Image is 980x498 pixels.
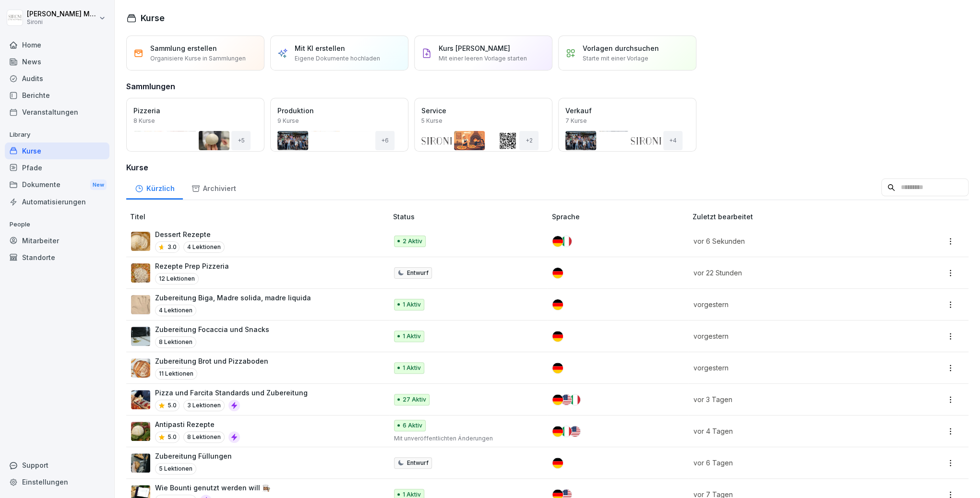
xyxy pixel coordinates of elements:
p: Kurs [PERSON_NAME] [439,43,510,53]
p: Verkauf [565,106,689,116]
img: us.svg [570,426,580,437]
img: it.svg [561,426,572,437]
p: vorgestern [693,299,886,309]
img: de.svg [552,268,563,278]
p: Pizza und Farcita Standards und Zubereitung [155,388,308,398]
p: Status [393,212,548,222]
a: Automatisierungen [5,193,109,210]
img: w9nobtcttnghg4wslidxrrlr.png [131,358,150,378]
div: Support [5,457,109,474]
h1: Kurse [141,12,165,24]
img: it.svg [561,236,572,247]
p: Sammlung erstellen [150,43,217,53]
p: Library [5,127,109,142]
p: Vorlagen durchsuchen [583,43,659,53]
a: Veranstaltungen [5,104,109,120]
div: New [90,179,107,190]
p: Produktion [277,106,401,116]
img: pak3lu93rb7wwt42kbfr1gbm.png [131,422,150,441]
p: Titel [130,212,389,222]
p: Zubereitung Brot und Pizzaboden [155,356,268,366]
p: Dessert Rezepte [155,229,225,239]
a: Standorte [5,249,109,266]
p: Service [421,106,545,116]
img: de.svg [552,458,563,468]
div: + 6 [375,131,394,150]
a: News [5,53,109,70]
a: Verkauf7 Kurse+4 [558,98,696,152]
img: de.svg [552,236,563,247]
p: 1 Aktiv [403,364,421,372]
p: Starte mit einer Vorlage [583,54,648,63]
img: de.svg [552,299,563,310]
p: 4 Lektionen [155,305,196,316]
p: 3.0 [167,243,177,251]
p: Zuletzt bearbeitet [693,212,898,222]
a: Service5 Kurse+2 [414,98,552,152]
a: Mitarbeiter [5,232,109,249]
p: 27 Aktiv [403,395,426,404]
a: Berichte [5,87,109,104]
p: 11 Lektionen [155,368,197,379]
img: gxsr99ubtjittqjfg6pwkycm.png [131,327,150,346]
p: vor 6 Tagen [693,458,886,468]
div: + 5 [231,131,251,150]
p: [PERSON_NAME] Malec [27,10,97,18]
p: 6 Aktiv [403,421,422,430]
img: de.svg [552,363,563,373]
p: vor 4 Tagen [693,426,886,436]
div: + 2 [519,131,538,150]
p: 5 Lektionen [155,463,196,474]
p: 7 Kurse [565,117,587,125]
div: Dokumente [5,176,109,194]
p: Antipasti Rezepte [155,419,240,429]
p: 8 Lektionen [155,336,196,348]
p: 5 Kurse [421,117,442,125]
p: 4 Lektionen [183,241,225,253]
a: Pfade [5,159,109,176]
p: 1 Aktiv [403,300,421,309]
img: it.svg [570,394,580,405]
div: + 4 [663,131,682,150]
p: Eigene Dokumente hochladen [295,54,380,63]
a: Audits [5,70,109,87]
p: Mit KI erstellen [295,43,345,53]
p: Wie Bounti genutzt werden will 👩🏽‍🍳 [155,483,270,493]
p: 8 Lektionen [183,431,225,443]
img: fr9tmtynacnbc68n3kf2tpkd.png [131,232,150,251]
p: Sironi [27,19,97,25]
div: Kurse [5,142,109,159]
p: Zubereitung Biga, Madre solida, madre liquida [155,293,311,303]
p: vor 6 Sekunden [693,236,886,246]
img: zyvhtweyt47y1etu6k7gt48a.png [131,390,150,409]
a: Kürzlich [126,175,183,200]
p: vorgestern [693,331,886,341]
img: de.svg [552,394,563,405]
div: Archiviert [183,175,244,200]
a: Produktion9 Kurse+6 [270,98,408,152]
img: p05qwohz0o52ysbx64gsjie8.png [131,453,150,473]
img: de.svg [552,426,563,437]
p: Organisiere Kurse in Sammlungen [150,54,246,63]
p: vor 3 Tagen [693,394,886,404]
a: Home [5,36,109,53]
img: ekvwbgorvm2ocewxw43lsusz.png [131,295,150,314]
img: us.svg [561,394,572,405]
a: DokumenteNew [5,176,109,194]
p: 1 Aktiv [403,332,421,341]
p: 5.0 [167,433,177,441]
img: t8ry6q6yg4tyn67dbydlhqpn.png [131,263,150,283]
h3: Sammlungen [126,81,175,92]
p: Mit einer leeren Vorlage starten [439,54,527,63]
h3: Kurse [126,162,968,173]
p: vor 22 Stunden [693,268,886,278]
